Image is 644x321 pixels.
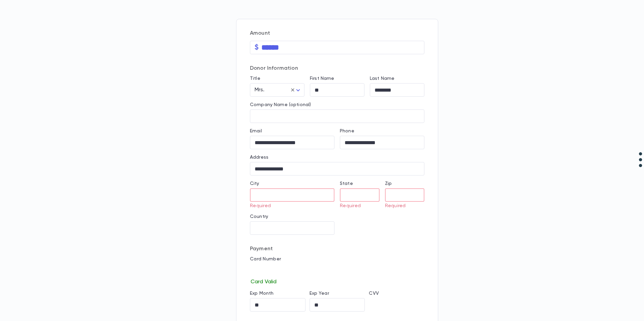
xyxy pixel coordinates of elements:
p: $ [255,44,259,51]
label: Exp Year [310,291,329,296]
p: Donor Information [250,65,424,72]
label: Email [250,128,262,134]
label: State [340,181,353,186]
label: City [250,181,259,186]
label: First Name [310,76,334,81]
label: Country [250,214,268,219]
p: Required [250,203,330,208]
p: Payment [250,246,424,252]
iframe: card [250,264,424,277]
p: Required [385,203,420,208]
div: Mrs. [250,84,304,97]
label: Last Name [370,76,394,81]
span: Mrs. [255,87,265,93]
label: Company Name (optional) [250,102,311,107]
p: Card Number [250,256,424,262]
label: Address [250,155,268,160]
p: Required [340,203,375,208]
label: Phone [340,128,354,134]
label: Zip [385,181,392,186]
label: Exp Month [250,291,273,296]
p: CVV [369,291,424,296]
iframe: cvv [369,298,424,312]
p: Card Valid [250,277,424,285]
label: Title [250,76,260,81]
p: Amount [250,30,424,37]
